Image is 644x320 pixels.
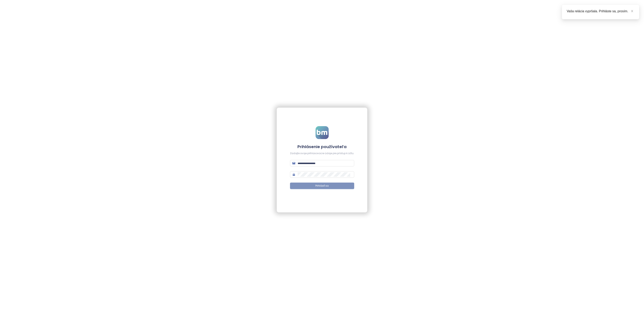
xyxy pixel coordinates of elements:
span: lock [292,173,295,176]
button: Prihlásiť sa [290,183,354,189]
h4: Prihlásenie používateľa [290,144,354,150]
span: mail [292,162,295,165]
div: Zadajte svoje prihlasovacie údaje pre prístup k účtu. [290,152,354,155]
span: close [631,10,634,12]
div: Vaša relácia vypršala. Prihláste sa, prosím. [567,9,634,14]
img: logo [316,126,329,139]
span: Prihlásiť sa [315,184,329,188]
